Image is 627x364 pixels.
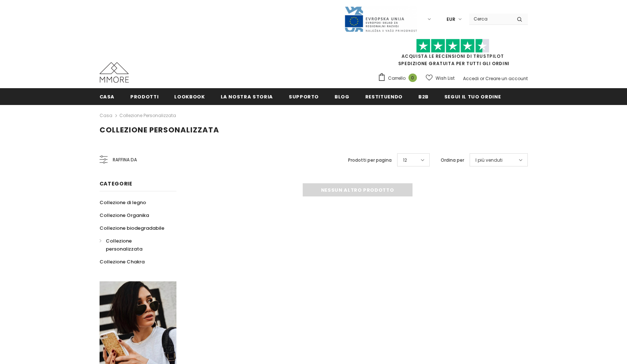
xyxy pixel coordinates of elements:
[426,72,455,85] a: Wish List
[348,157,392,164] label: Prodotti per pagina
[463,75,479,82] a: Accedi
[344,6,417,33] img: Javni Razpis
[447,16,455,23] span: EUR
[100,62,129,83] img: Casi MMORE
[469,14,511,24] input: Search Site
[403,157,407,164] span: 12
[444,93,501,100] span: Segui il tuo ordine
[480,75,484,82] span: or
[365,88,403,105] a: Restituendo
[119,112,176,119] a: Collezione personalizzata
[100,255,145,268] a: Collezione Chakra
[100,225,164,232] span: Collezione biodegradabile
[113,156,137,164] span: Raffina da
[100,258,145,265] span: Collezione Chakra
[100,111,112,120] a: Casa
[344,16,417,22] a: Javni Razpis
[444,88,501,105] a: Segui il tuo ordine
[100,212,149,219] span: Collezione Organika
[100,209,149,222] a: Collezione Organika
[402,53,504,59] a: Acquista le recensioni di TrustPilot
[174,93,205,100] span: Lookbook
[100,222,164,234] a: Collezione biodegradabile
[289,93,319,100] span: supporto
[100,88,115,105] a: Casa
[441,157,464,164] label: Ordina per
[475,157,503,164] span: I più venduti
[436,75,455,82] span: Wish List
[130,93,158,100] span: Prodotti
[378,42,528,67] span: SPEDIZIONE GRATUITA PER TUTTI GLI ORDINI
[485,75,528,82] a: Creare un account
[289,88,319,105] a: supporto
[130,88,158,105] a: Prodotti
[100,234,168,255] a: Collezione personalizzata
[335,93,350,100] span: Blog
[408,74,417,82] span: 0
[100,196,146,209] a: Collezione di legno
[365,93,403,100] span: Restituendo
[100,125,219,135] span: Collezione personalizzata
[221,93,273,100] span: La nostra storia
[106,237,142,252] span: Collezione personalizzata
[174,88,205,105] a: Lookbook
[221,88,273,105] a: La nostra storia
[418,93,429,100] span: B2B
[100,180,133,187] span: Categorie
[416,39,489,53] img: Fidati di Pilot Stars
[335,88,350,105] a: Blog
[418,88,429,105] a: B2B
[378,73,421,84] a: Carrello 0
[388,75,406,82] span: Carrello
[100,199,146,206] span: Collezione di legno
[100,93,115,100] span: Casa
